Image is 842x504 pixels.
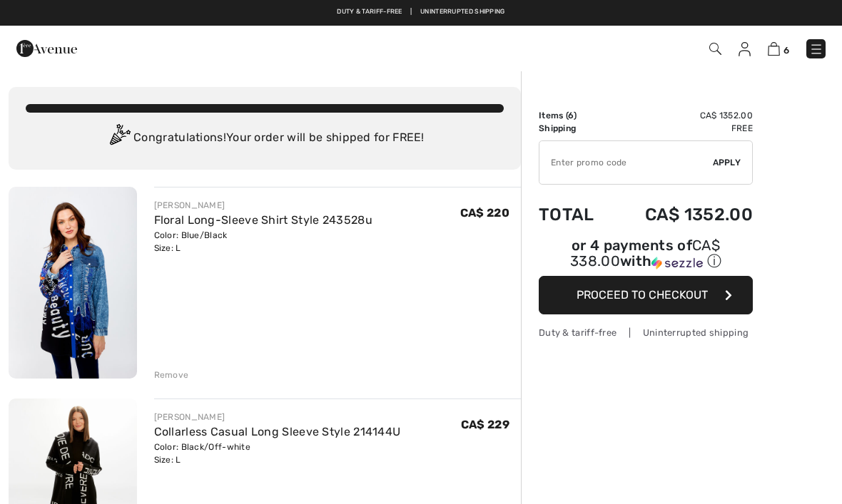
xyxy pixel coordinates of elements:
div: [PERSON_NAME] [154,411,401,423]
img: Sezzle [651,257,703,269]
img: Congratulation2.svg [105,124,133,153]
td: Free [612,122,753,135]
img: 1ère Avenue [16,34,77,63]
a: Collarless Casual Long Sleeve Style 214144U [154,425,401,438]
a: 6 [768,40,789,57]
span: CA$ 220 [460,206,509,220]
span: Apply [713,156,741,169]
div: Congratulations! Your order will be shipped for FREE! [26,124,504,153]
div: [PERSON_NAME] [154,199,372,212]
span: CA$ 229 [461,418,509,431]
img: Menu [809,42,823,56]
div: or 4 payments ofCA$ 338.00withSezzle Click to learn more about Sezzle [539,239,753,276]
button: Proceed to Checkout [539,276,753,314]
img: Shopping Bag [768,42,780,56]
div: Color: Blue/Black Size: L [154,229,372,254]
span: CA$ 338.00 [570,237,720,269]
div: or 4 payments of with [539,239,753,271]
img: Floral Long-Sleeve Shirt Style 243528u [9,187,137,379]
div: Color: Black/Off-white Size: L [154,441,401,466]
a: 1ère Avenue [16,41,77,54]
span: Proceed to Checkout [577,288,708,302]
td: CA$ 1352.00 [612,109,753,122]
span: 6 [783,45,789,56]
td: Total [539,190,612,239]
img: Search [709,43,721,55]
td: CA$ 1352.00 [612,190,753,239]
div: Remove [154,369,189,381]
td: Items ( ) [539,109,612,122]
img: My Info [739,42,751,56]
input: Promo code [539,141,713,184]
a: Floral Long-Sleeve Shirt Style 243528u [154,213,372,227]
span: 6 [568,110,574,120]
div: Duty & tariff-free | Uninterrupted shipping [539,326,753,339]
td: Shipping [539,122,612,135]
